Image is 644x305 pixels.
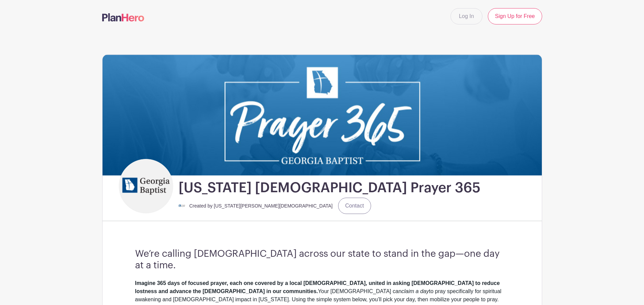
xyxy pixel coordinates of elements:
a: Sign Up for Free [488,8,542,24]
a: Contact [338,198,371,214]
strong: Imagine 365 days of focused prayer, each one covered by a local [DEMOGRAPHIC_DATA], united in ask... [135,280,500,294]
img: georgia%20baptist%20logo.png [179,202,185,209]
h3: We’re calling [DEMOGRAPHIC_DATA] across our state to stand in the gap—one day at a time. [135,248,509,271]
img: georgia%20baptist%20logo.png [121,161,171,212]
img: logo-507f7623f17ff9eddc593b1ce0a138ce2505c220e1c5a4e2b4648c50719b7d32.svg [102,13,144,21]
em: claim a day [402,288,429,294]
h1: [US_STATE] [DEMOGRAPHIC_DATA] Prayer 365 [179,179,480,196]
img: Prayer%20365_930x255.jpg [103,55,542,175]
a: Log In [450,8,482,24]
small: Created by [US_STATE][PERSON_NAME][DEMOGRAPHIC_DATA] [189,203,333,209]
